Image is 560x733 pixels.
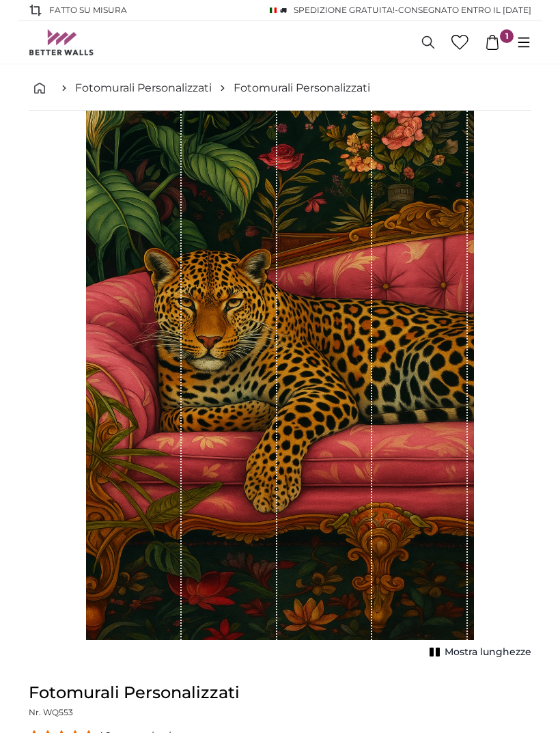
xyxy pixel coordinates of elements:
span: Mostra lunghezze [445,646,531,659]
nav: breadcrumbs [29,66,531,111]
div: 1 of 1 [29,111,531,657]
span: - [395,5,531,15]
span: 1 [500,29,514,43]
a: Fotomurali Personalizzati [75,80,212,96]
span: Nr. WQ553 [29,707,73,717]
a: Fotomurali Personalizzati [234,80,370,96]
span: Fatto su misura [49,4,127,16]
span: Consegnato entro il [DATE] [398,5,531,15]
button: Mostra lunghezze [425,643,531,662]
img: Betterwalls [29,29,94,55]
span: Spedizione GRATUITA! [294,5,395,15]
h1: Fotomurali Personalizzati [29,682,531,704]
img: Italia [270,8,277,13]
